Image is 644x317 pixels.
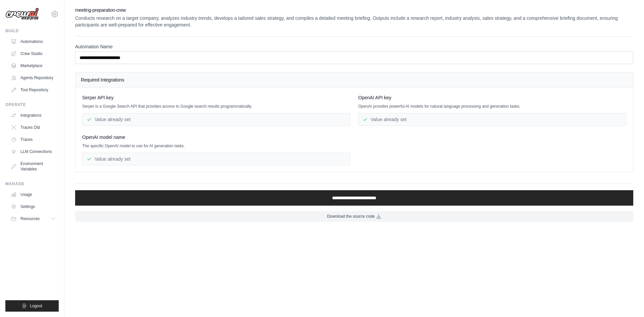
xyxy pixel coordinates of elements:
[8,110,59,121] a: Integrations
[8,189,59,200] a: Usage
[327,214,375,219] span: Download the source code
[82,104,350,109] p: Serper is a Google Search API that provides access to Google search results programmatically.
[8,36,59,47] a: Automations
[82,134,125,141] span: OpenAI model name
[82,143,350,149] p: The specific OpenAI model to use for AI generation tasks.
[30,303,42,309] span: Logout
[5,300,59,312] button: Logout
[75,7,633,13] h2: meeting-preparation-crew
[8,60,59,71] a: Marketplace
[5,181,59,187] div: Manage
[5,28,59,34] div: Build
[82,94,113,101] span: Serper API key
[5,102,59,107] div: Operate
[8,72,59,83] a: Agents Repository
[358,113,626,126] div: Value already set
[75,211,633,222] a: Download the source code
[81,76,628,83] h4: Required Integrations
[8,134,59,145] a: Traces
[8,213,59,224] button: Resources
[8,146,59,157] a: LLM Connections
[8,158,59,174] a: Environment Variables
[8,48,59,59] a: Crew Studio
[358,104,626,109] p: OpenAI provides powerful AI models for natural language processing and generation tasks.
[358,94,391,101] span: OpenAI API key
[8,122,59,133] a: Traces Old
[20,216,40,221] span: Resources
[8,85,59,95] a: Tool Repository
[82,153,350,165] div: Value already set
[75,15,633,28] p: Conducts research on a target company, analyzes industry trends, develops a tailored sales strate...
[8,201,59,212] a: Settings
[5,8,39,20] img: Logo
[75,43,633,50] label: Automation Name
[82,113,350,126] div: Value already set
